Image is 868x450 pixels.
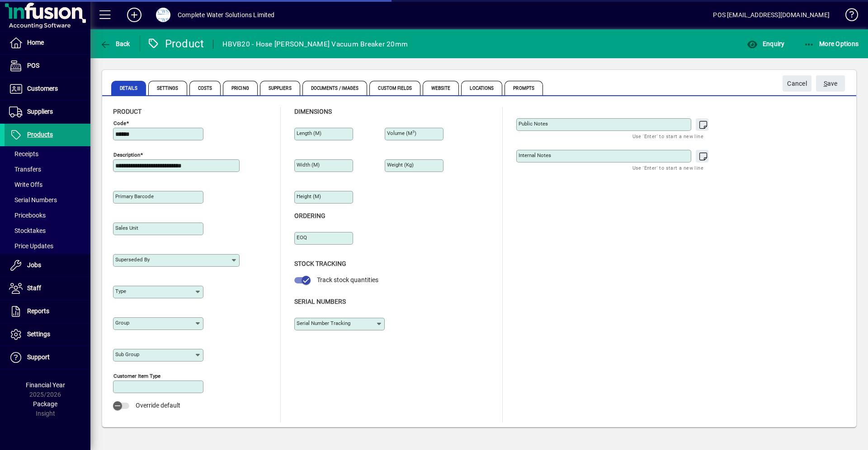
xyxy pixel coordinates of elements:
[149,7,178,23] button: Profile
[9,242,53,250] span: Price Updates
[27,39,44,46] span: Home
[9,212,46,219] span: Pricebooks
[90,36,140,52] app-page-header-button: Back
[98,36,132,52] button: Back
[260,81,300,95] span: Suppliers
[519,152,551,158] mat-label: Internal Notes
[115,320,129,326] mat-label: Group
[27,353,50,361] span: Support
[115,288,126,294] mat-label: Type
[5,78,90,100] a: Customers
[302,81,368,95] span: Documents / Images
[294,212,325,219] span: Ordering
[297,162,320,168] mat-label: Width (m)
[297,320,350,326] mat-label: Serial Number tracking
[113,108,142,115] span: Product
[27,85,58,92] span: Customers
[816,75,845,92] button: Save
[100,40,130,47] span: Back
[787,76,807,91] span: Cancel
[5,32,90,54] a: Home
[178,8,275,22] div: Complete Water Solutions Limited
[824,80,827,87] span: S
[5,277,90,300] a: Staff
[120,7,149,23] button: Add
[115,225,138,231] mat-label: Sales unit
[294,108,332,115] span: Dimensions
[27,108,53,115] span: Suppliers
[713,8,830,22] div: POS [EMAIL_ADDRESS][DOMAIN_NAME]
[27,131,53,138] span: Products
[5,162,90,177] a: Transfers
[5,208,90,223] a: Pricebooks
[294,260,346,267] span: Stock Tracking
[632,131,703,141] mat-hint: Use 'Enter' to start a new line
[5,55,90,77] a: POS
[33,400,57,408] span: Package
[26,381,65,389] span: Financial Year
[9,196,57,204] span: Serial Numbers
[27,261,41,269] span: Jobs
[9,227,46,234] span: Stocktakes
[5,101,90,123] a: Suppliers
[115,193,154,199] mat-label: Primary barcode
[9,166,41,173] span: Transfers
[5,300,90,323] a: Reports
[423,81,459,95] span: Website
[5,323,90,346] a: Settings
[802,36,861,52] button: More Options
[5,346,90,369] a: Support
[824,76,838,91] span: ave
[519,121,548,127] mat-label: Public Notes
[5,146,90,162] a: Receipts
[297,234,307,241] mat-label: EOQ
[804,40,859,47] span: More Options
[113,373,160,379] mat-label: Customer Item Type
[783,75,811,92] button: Cancel
[9,150,38,158] span: Receipts
[5,223,90,238] a: Stocktakes
[387,162,414,168] mat-label: Weight (Kg)
[297,193,321,199] mat-label: Height (m)
[111,81,146,95] span: Details
[27,307,49,315] span: Reports
[747,40,784,47] span: Enquiry
[317,276,378,283] span: Track stock quantities
[839,2,857,31] a: Knowledge Base
[387,130,416,136] mat-label: Volume (m )
[9,181,42,188] span: Write Offs
[5,177,90,192] a: Write Offs
[148,81,187,95] span: Settings
[115,256,150,263] mat-label: Superseded by
[294,298,346,305] span: Serial Numbers
[113,120,126,126] mat-label: Code
[223,81,258,95] span: Pricing
[27,284,41,292] span: Staff
[115,351,139,357] mat-label: Sub group
[5,238,90,254] a: Price Updates
[505,81,543,95] span: Prompts
[27,330,50,338] span: Settings
[5,192,90,208] a: Serial Numbers
[745,36,787,52] button: Enquiry
[632,162,703,173] mat-hint: Use 'Enter' to start a new line
[189,81,221,95] span: Costs
[412,130,415,134] sup: 3
[461,81,502,95] span: Locations
[113,152,140,158] mat-label: Description
[147,37,204,51] div: Product
[222,37,408,51] div: HBVB20 - Hose [PERSON_NAME] Vacuum Breaker 20mm
[27,62,39,69] span: POS
[5,254,90,277] a: Jobs
[136,402,180,409] span: Override default
[369,81,420,95] span: Custom Fields
[297,130,321,136] mat-label: Length (m)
